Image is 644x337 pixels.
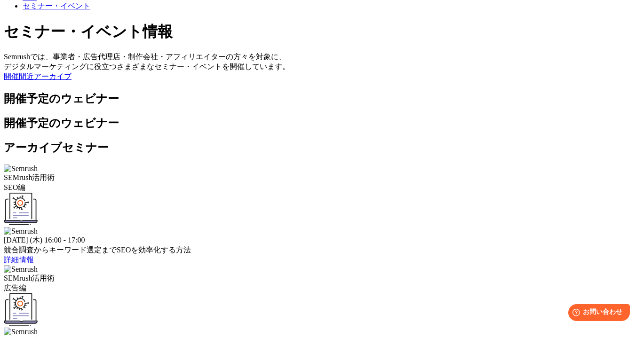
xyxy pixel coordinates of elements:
img: Semrush [4,165,38,173]
div: SEMrush活用術 広告編 [4,274,640,293]
h2: アーカイブセミナー [4,140,640,155]
img: Semrush [4,328,38,336]
a: 詳細情報 [4,256,34,264]
img: Semrush [4,227,38,235]
a: 開催間近 [4,72,34,80]
img: Semrush [4,265,38,274]
a: セミナー・イベント [23,2,90,10]
div: 競合調査からキーワード選定までSEOを効率化する方法 [4,245,640,255]
h2: 開催予定のウェビナー [4,91,640,106]
iframe: Help widget launcher [560,300,634,327]
div: Semrushでは、事業者・広告代理店・制作会社・アフィリエイターの方々を対象に、 デジタルマーケティングに役立つさまざまなセミナー・イベントを開催しています。 [4,52,640,72]
a: アーカイブ [34,72,72,80]
h2: 開催予定のウェビナー [4,116,640,131]
div: SEMrush活用術 SEO編 [4,173,640,193]
h1: セミナー・イベント情報 [4,22,640,42]
div: [DATE] (木) 16:00 - 17:00 [4,235,640,245]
